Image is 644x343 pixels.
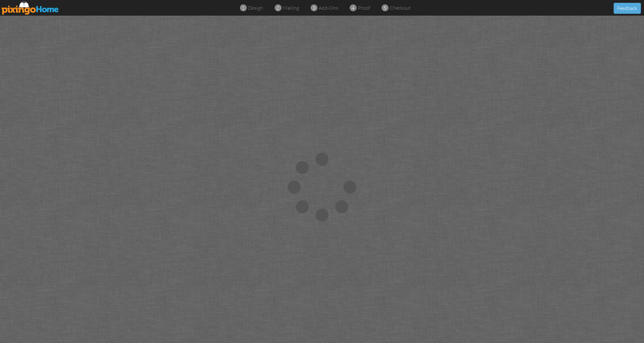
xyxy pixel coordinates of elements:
[283,5,299,11] span: mailing
[312,4,315,12] span: 3
[383,4,386,12] span: 5
[390,5,411,11] span: checkout
[358,5,370,11] span: proof
[276,4,279,12] span: 2
[319,5,338,11] span: add-ons
[2,1,59,15] img: pixingo logo
[614,3,641,14] button: Feedback
[352,4,354,12] span: 4
[248,5,263,11] span: design
[242,4,245,12] span: 1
